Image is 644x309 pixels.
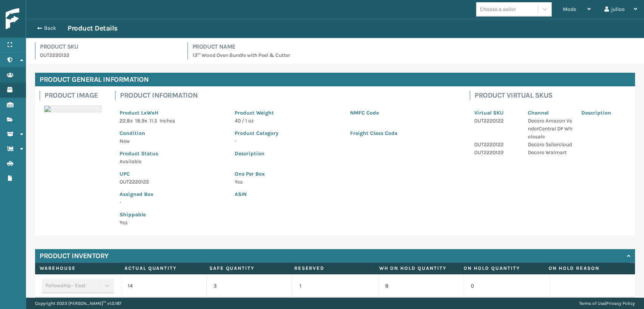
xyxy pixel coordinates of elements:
[35,73,635,86] h4: Product General Information
[294,265,370,272] label: Reserved
[120,129,226,137] p: Condition
[474,141,519,148] p: OUT2220122
[121,274,206,298] td: 14
[124,265,200,272] label: Actual Quantity
[549,265,624,272] label: On Hold Reason
[68,24,118,33] h3: Product Details
[44,106,101,112] img: 51104088640_40f294f443_o-scaled-700x700.jpg
[350,129,456,137] p: Freight Class Code
[192,51,635,59] p: 13"" Wood Oven Bundle with Peel & Cutter
[235,118,254,124] span: 40 / 1 oz
[160,118,175,124] span: Inches
[528,148,572,156] p: Decoro Walmart
[120,190,226,198] p: Assigned Box
[209,265,285,272] label: Safe Quantity
[235,178,456,186] p: Yes
[528,109,572,117] p: Channel
[475,91,630,100] h4: Product Virtual SKUs
[206,274,292,298] td: 3
[120,150,226,158] p: Product Status
[120,178,226,186] p: OUT2220122
[135,118,147,124] span: 18.9 x
[581,109,626,117] p: Description
[45,91,106,100] h4: Product Image
[120,158,226,165] p: Available
[350,109,456,117] p: NMFC Code
[40,42,178,51] h4: Product SKU
[33,25,68,32] button: Back
[379,265,454,272] label: WH On hold quantity
[235,190,456,198] p: ASIN
[235,109,341,117] p: Product Weight
[606,301,635,306] a: Privacy Policy
[40,51,178,59] p: OUT2220122
[235,150,456,158] p: Description
[120,109,226,117] p: Product LxWxH
[120,91,461,100] h4: Product Information
[120,137,226,145] p: New
[474,109,519,117] p: Virtual SKU
[464,265,539,272] label: On Hold Quantity
[299,282,371,290] p: 1
[149,118,157,124] span: 11.5
[120,118,133,124] span: 22.8 x
[579,298,635,309] div: |
[120,170,226,178] p: UPC
[6,8,74,30] img: logo
[464,274,549,298] td: 0
[474,148,519,156] p: OUT2220122
[528,141,572,148] p: Decoro Sellercloud
[528,117,572,141] p: Decoro Amazon VendorCentral DF Wholesale
[35,298,121,309] p: Copyright 2023 [PERSON_NAME]™ v 1.0.187
[235,129,341,137] p: Product Category
[563,6,576,12] span: Mode
[40,265,115,272] label: Warehouse
[474,117,519,125] p: OUT2220122
[40,251,109,260] h4: Product Inventory
[192,42,635,51] h4: Product Name
[378,274,464,298] td: 8
[579,301,605,306] a: Terms of Use
[120,211,226,219] p: Shippable
[120,198,226,206] p: -
[235,137,341,145] p: -
[120,219,226,226] p: Yes
[235,170,456,178] p: One Per Box
[480,5,516,13] div: Choose a seller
